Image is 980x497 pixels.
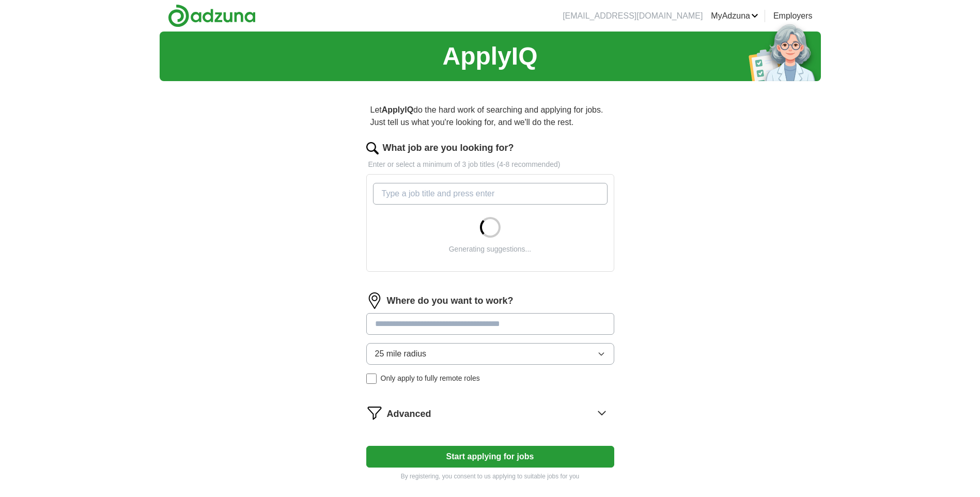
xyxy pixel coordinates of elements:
[168,4,256,27] img: Adzuna logo
[366,142,379,154] img: search.png
[366,159,614,170] p: Enter or select a minimum of 3 job titles (4-8 recommended)
[773,10,813,22] a: Employers
[366,343,614,365] button: 25 mile radius
[366,292,383,309] img: location.png
[366,446,614,468] button: Start applying for jobs
[383,141,514,155] label: What job are you looking for?
[387,294,514,308] label: Where do you want to work?
[373,183,608,205] input: Type a job title and press enter
[442,38,537,75] h1: ApplyIQ
[387,407,431,421] span: Advanced
[366,100,614,133] p: Let do the hard work of searching and applying for jobs. Just tell us what you're looking for, an...
[375,348,427,360] span: 25 mile radius
[711,10,758,22] a: MyAdzuna
[366,405,383,421] img: filter
[381,373,480,384] span: Only apply to fully remote roles
[366,374,377,384] input: Only apply to fully remote roles
[366,472,614,481] p: By registering, you consent to us applying to suitable jobs for you
[382,105,413,114] strong: ApplyIQ
[563,10,703,22] li: [EMAIL_ADDRESS][DOMAIN_NAME]
[449,244,532,255] div: Generating suggestions...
